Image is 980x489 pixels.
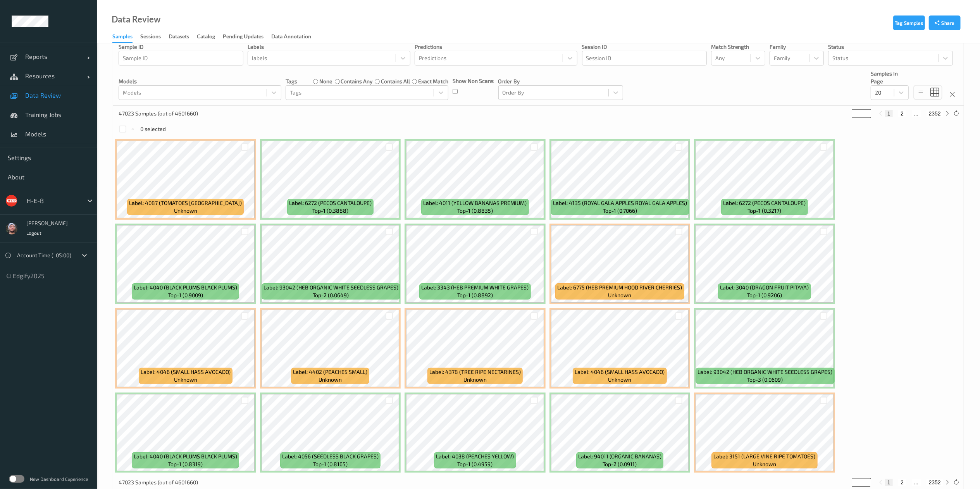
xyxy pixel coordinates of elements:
label: exact match [418,77,448,85]
span: Label: 4402 (PEACHES SMALL) [293,368,367,376]
p: Predictions [415,43,577,51]
span: Label: 4087 (TOMATOES [GEOGRAPHIC_DATA]) [129,199,242,207]
span: unknown [753,460,776,468]
span: Label: 6775 (HEB PREMIUM HOOD RIVER CHERRIES) [557,284,682,291]
span: Label: 94011 (ORGANIC BANANAS) [578,453,661,460]
span: Label: 4038 (PEACHES YELLOW) [436,453,514,460]
div: Pending Updates [223,33,264,42]
span: top-2 (0.0649) [313,291,349,299]
span: Label: 4046 (SMALL HASS AVOCADO) [575,368,665,376]
p: Sample ID [119,43,243,51]
button: Share [929,15,961,30]
span: top-1 (0.8892) [457,291,493,299]
span: Label: 4011 (YELLOW BANANAS PREMIUM) [423,199,527,207]
a: Data Annotation [271,31,319,42]
p: Session ID [582,43,707,51]
span: top-2 (0.0911) [603,460,637,468]
span: top-1 (0.9206) [747,291,782,299]
span: top-1 (0.8165) [313,460,348,468]
a: Pending Updates [223,31,271,42]
button: 2352 [927,479,943,486]
span: Label: 93042 (HEB ORGANIC WHITE SEEDLESS GRAPES) [264,284,398,291]
span: unknown [463,376,487,384]
button: 2 [898,110,906,117]
button: ... [912,110,921,117]
button: 1 [885,479,893,486]
span: top-3 (0.0609) [747,376,783,384]
span: Label: 4135 (ROYAL GALA APPLES ROYAL GALA APPLES) [553,199,687,207]
p: Match Strength [711,43,765,51]
p: Models [119,77,281,85]
p: Family [770,43,824,51]
span: unknown [174,376,197,384]
button: ... [912,479,921,486]
p: Tags [286,77,297,85]
span: unknown [608,376,631,384]
span: Label: 4056 (SEEDLESS BLACK GRAPES) [282,453,379,460]
span: Label: 93042 (HEB ORGANIC WHITE SEEDLESS GRAPES) [698,368,832,376]
span: Label: 4040 (BLACK PLUMS BLACK PLUMS) [134,284,237,291]
span: Label: 3040 (DRAGON FRUIT PITAYA) [720,284,809,291]
p: Samples In Page [871,70,909,85]
span: Label: 4046 (SMALL HASS AVOCADO) [141,368,231,376]
span: unknown [319,376,342,384]
div: Samples [112,33,133,43]
span: top-1 (0.9009) [168,291,203,299]
p: Order By [498,77,623,85]
div: Catalog [197,33,215,42]
span: Label: 3151 (LARGE VINE RIPE TOMATOES) [713,453,815,460]
span: Label: 4040 (BLACK PLUMS BLACK PLUMS) [134,453,237,460]
span: top-1 (0.4959) [457,460,493,468]
div: Data Annotation [271,33,311,42]
span: unknown [174,207,197,215]
div: Data Review [112,15,160,23]
p: Show Non Scans [453,77,494,85]
button: 1 [885,110,893,117]
div: Sessions [140,33,161,42]
span: top-1 (0.3217) [747,207,781,215]
span: top-1 (0.8319) [168,460,203,468]
span: Label: 6272 (PECOS CANTALOUPE) [289,199,372,207]
a: Samples [112,31,140,43]
span: Label: 3343 (HEB PREMIUM WHITE GRAPES) [421,284,529,291]
p: 47023 Samples (out of 4601660) [119,110,198,117]
label: none [319,77,332,85]
a: Catalog [197,31,223,42]
p: labels [248,43,410,51]
p: Status [828,43,953,51]
p: 47023 Samples (out of 4601660) [119,479,198,486]
div: Datasets [169,33,189,42]
span: top-1 (0.7066) [603,207,637,215]
a: Datasets [169,31,197,42]
span: Label: 6272 (PECOS CANTALOUPE) [723,199,806,207]
p: 0 selected [141,125,166,133]
a: Sessions [140,31,169,42]
button: 2 [898,479,906,486]
span: unknown [608,291,631,299]
button: Tag Samples [893,15,925,30]
span: top-1 (0.8835) [457,207,493,215]
span: Label: 4378 (TREE RIPE NECTARINES) [429,368,521,376]
label: contains any [341,77,372,85]
label: contains all [381,77,410,85]
span: top-1 (0.3888) [312,207,348,215]
button: 2352 [927,110,943,117]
